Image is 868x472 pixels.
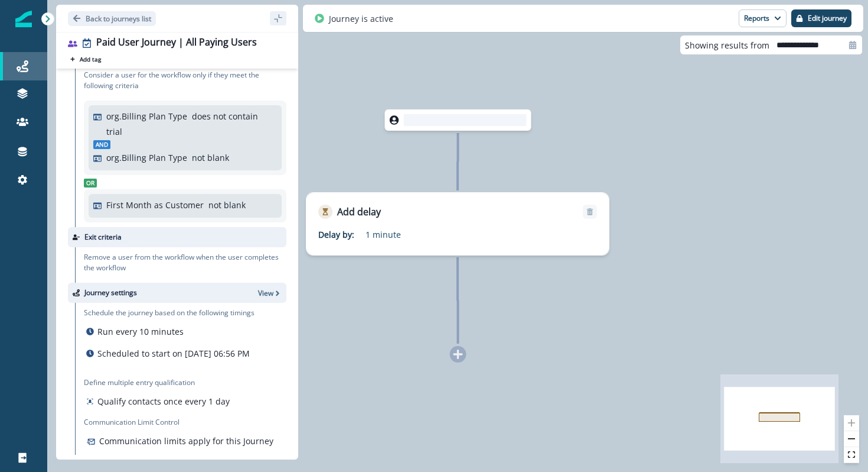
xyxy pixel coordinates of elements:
[270,11,286,25] button: sidebar collapse toggle
[329,12,393,25] p: Journey is active
[84,179,97,187] span: Or
[306,192,609,256] div: Add delayRemoveDelay by:1 minute
[258,288,282,298] button: View
[208,199,246,211] p: not blank
[192,151,229,164] p: not blank
[99,435,273,447] p: Communication limits apply for this Journey
[84,377,232,388] p: Define multiple entry qualification
[106,110,187,122] p: org.Billing Plan Type
[106,199,204,211] p: First Month as Customer
[97,325,184,338] p: Run every 10 minutes
[84,308,254,318] p: Schedule the journey based on the following timings
[739,9,787,27] button: Reports
[844,431,859,447] button: zoom out
[791,9,851,27] button: Edit journey
[93,140,110,149] span: And
[458,133,458,190] g: Edge from node-dl-count to 88495b39-1e4a-4dd9-aaf8-9da50e8357a1
[258,288,273,298] p: View
[97,395,230,408] p: Qualify contacts once every 1 day
[366,228,513,241] p: 1 minute
[192,110,258,122] p: does not contain
[97,347,250,360] p: Scheduled to start on [DATE] 06:56 PM
[68,54,103,64] button: Add tag
[68,11,156,26] button: Go back
[84,232,122,243] p: Exit criteria
[106,125,122,138] p: trial
[80,56,101,63] p: Add tag
[84,287,137,298] p: Journey settings
[318,228,366,241] p: Delay by:
[106,151,187,164] p: org.Billing Plan Type
[84,252,286,273] p: Remove a user from the workflow when the user completes the workflow
[808,14,847,22] p: Edit journey
[685,39,769,51] p: Showing results from
[96,37,257,50] div: Paid User Journey | All Paying Users
[84,70,286,91] p: Consider a user for the workflow only if they meet the following criteria
[86,14,151,24] p: Back to journeys list
[458,257,458,344] g: Edge from 88495b39-1e4a-4dd9-aaf8-9da50e8357a1 to node-add-under-2885e8d4-8dd8-43d3-8e0e-f9ef5300...
[844,447,859,463] button: fit view
[337,205,381,219] p: Add delay
[84,417,286,428] p: Communication Limit Control
[15,11,32,27] img: Inflection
